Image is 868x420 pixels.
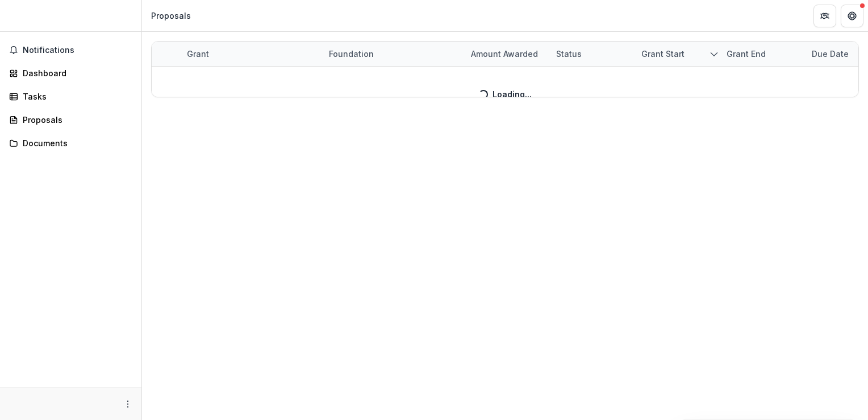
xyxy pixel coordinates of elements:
a: Dashboard [5,64,137,83]
button: Notifications [5,41,137,59]
nav: breadcrumb [147,7,195,24]
a: Tasks [5,87,137,106]
a: Documents [5,134,137,153]
span: Notifications [23,46,132,55]
button: Partners [813,5,836,27]
button: More [121,397,135,411]
a: Proposals [5,110,137,129]
div: Proposals [23,114,128,126]
button: Get Help [841,5,863,27]
div: Tasks [23,90,128,102]
div: Documents [23,137,128,149]
div: Dashboard [23,67,128,79]
div: Proposals [151,10,191,22]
